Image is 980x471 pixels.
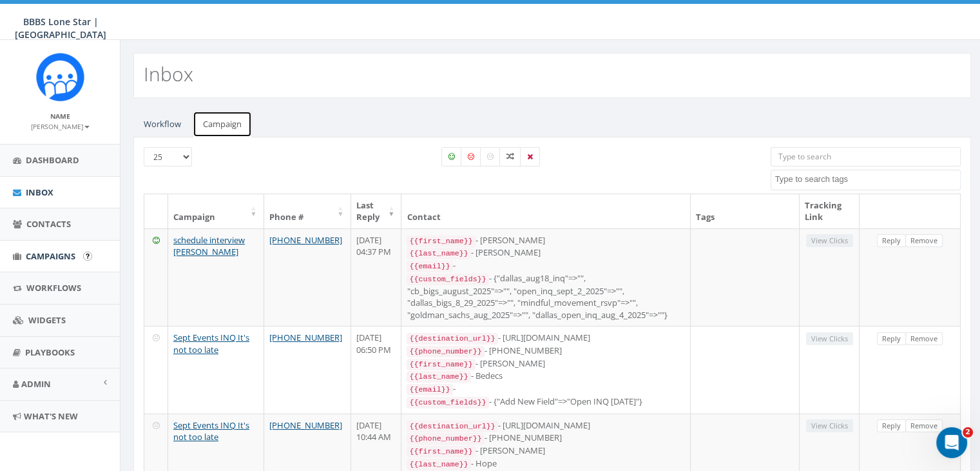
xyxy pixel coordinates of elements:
[407,419,685,432] div: - [URL][DOMAIN_NAME]
[691,194,800,228] th: Tags
[407,333,497,345] code: {{destination_url}}
[774,174,960,185] textarea: Search
[407,345,685,357] div: - [PHONE_NUMBER]
[407,357,685,370] div: - [PERSON_NAME]
[83,252,92,261] input: Submit
[407,432,685,445] div: - [PHONE_NUMBER]
[936,427,967,458] iframe: Intercom live chat
[877,234,906,248] a: Reply
[407,433,484,445] code: {{phone_number}}
[407,332,685,345] div: - [URL][DOMAIN_NAME]
[407,459,470,470] code: {{last_name}}
[771,147,961,166] input: Type to search
[351,228,402,326] td: [DATE] 04:37 PM
[407,234,685,247] div: - [PERSON_NAME]
[24,410,78,422] span: What's New
[25,346,75,358] span: Playbooks
[407,359,475,370] code: {{first_name}}
[50,112,70,121] small: Name
[407,421,497,432] code: {{destination_url}}
[407,370,685,383] div: - Bedecs
[407,248,470,259] code: {{last_name}}
[173,332,249,356] a: Sept Events INQ It's not too late
[401,194,691,228] th: Contact
[31,120,90,132] a: [PERSON_NAME]
[15,15,106,41] span: BBBS Lone Star | [GEOGRAPHIC_DATA]
[407,457,685,470] div: - Hope
[193,111,252,137] a: Campaign
[407,384,452,396] code: {{email}}
[407,383,685,396] div: -
[407,346,484,357] code: {{phone_number}}
[269,419,342,431] a: [PHONE_NUMBER]
[905,332,943,346] a: Remove
[26,154,79,166] span: Dashboard
[407,259,685,272] div: -
[407,235,475,247] code: {{first_name}}
[407,261,452,272] code: {{email}}
[26,250,75,262] span: Campaigns
[441,147,462,166] label: Positive
[168,194,264,228] th: Campaign: activate to sort column ascending
[269,332,342,343] a: [PHONE_NUMBER]
[26,218,71,230] span: Contacts
[877,419,906,433] a: Reply
[36,53,84,101] img: Rally_Corp_Icon.png
[351,194,402,228] th: Last Reply: activate to sort column ascending
[407,446,475,457] code: {{first_name}}
[31,122,90,131] small: [PERSON_NAME]
[264,194,351,228] th: Phone #: activate to sort column ascending
[351,326,402,413] td: [DATE] 06:50 PM
[173,419,249,443] a: Sept Events INQ It's not too late
[407,272,685,321] div: - {"dallas_aug18_inq"=>"", "cb_bigs_august_2025"=>"", "open_inq_sept_2_2025"=>"", "dallas_bigs_8_...
[407,371,470,383] code: {{last_name}}
[269,234,342,246] a: [PHONE_NUMBER]
[407,246,685,259] div: - [PERSON_NAME]
[905,234,943,248] a: Remove
[461,147,481,166] label: Negative
[480,147,501,166] label: Neutral
[21,378,51,390] span: Admin
[26,186,53,198] span: Inbox
[28,314,66,326] span: Widgets
[520,147,540,166] label: Removed
[133,111,191,137] a: Workflow
[407,396,685,408] div: - {"Add New Field"=>"Open INQ [DATE]"}
[407,397,488,408] code: {{custom_fields}}
[877,332,906,346] a: Reply
[963,427,973,437] span: 2
[800,194,860,228] th: Tracking Link
[26,282,81,294] span: Workflows
[407,445,685,457] div: - [PERSON_NAME]
[499,147,521,166] label: Mixed
[407,274,488,285] code: {{custom_fields}}
[905,419,943,433] a: Remove
[173,234,245,258] a: schedule interview [PERSON_NAME]
[144,63,193,85] h2: Inbox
